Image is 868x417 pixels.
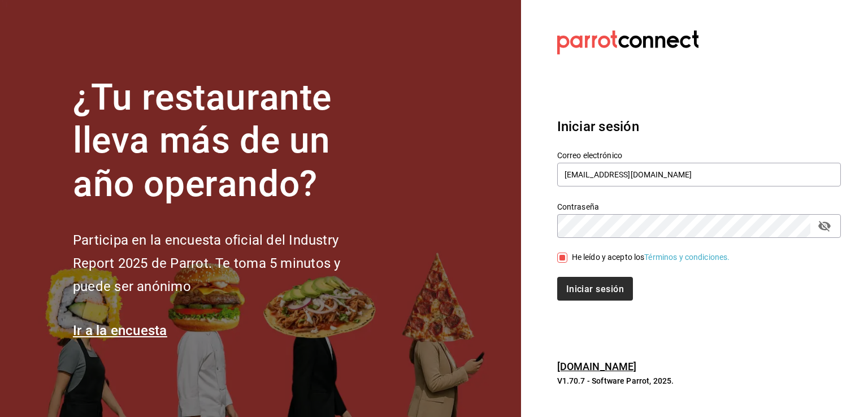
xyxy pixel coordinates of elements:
[566,284,624,294] font: Iniciar sesión
[815,216,834,236] button: campo de contraseña
[644,253,730,262] a: Términos y condiciones.
[572,253,645,262] font: He leído y acepto los
[557,150,622,159] font: Correo electrónico
[557,202,599,211] font: Contraseña
[557,376,674,385] font: V1.70.7 - Software Parrot, 2025.
[557,119,639,134] font: Iniciar sesión
[73,232,340,294] font: Participa en la encuesta oficial del Industry Report 2025 de Parrot. Te toma 5 minutos y puede se...
[557,163,841,186] input: Ingresa tu correo electrónico
[557,277,633,301] button: Iniciar sesión
[73,76,332,206] font: ¿Tu restaurante lleva más de un año operando?
[73,323,167,338] a: Ir a la encuesta
[557,360,637,372] a: [DOMAIN_NAME]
